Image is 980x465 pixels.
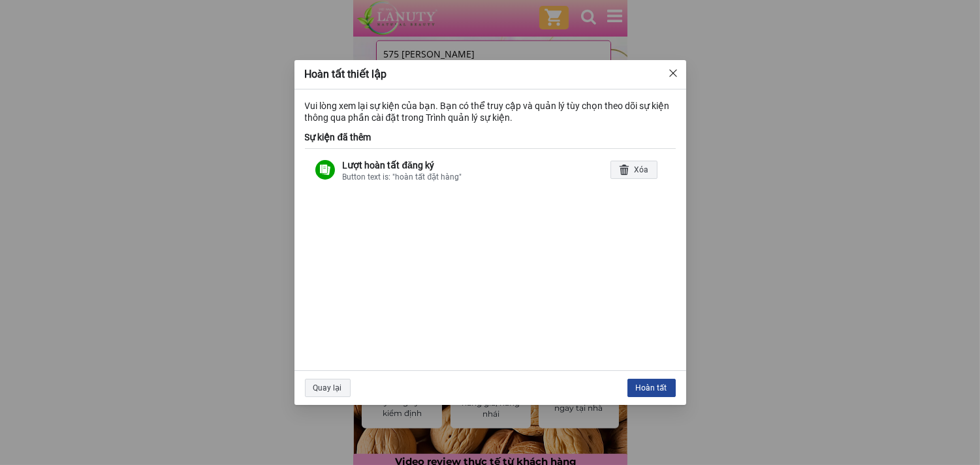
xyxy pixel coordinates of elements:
[668,68,678,81] div: Đóng
[305,379,351,397] div: Quay lại
[305,100,676,123] div: Vui lòng xem lại sự kiện của bạn. Bạn có thể truy cập và quản lý tùy chọn theo dõi sự kiện thông ...
[305,68,387,81] div: Hoàn tất thiết lập
[343,159,610,171] div: Lượt hoàn tất đăng ký
[668,68,678,78] img: Đóng
[343,171,610,183] div: Button text is: "hoàn tất đặt hàng"
[305,131,676,143] div: Sự kiện đã thêm
[627,379,676,397] div: Hoàn tất
[610,161,657,179] div: Xóa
